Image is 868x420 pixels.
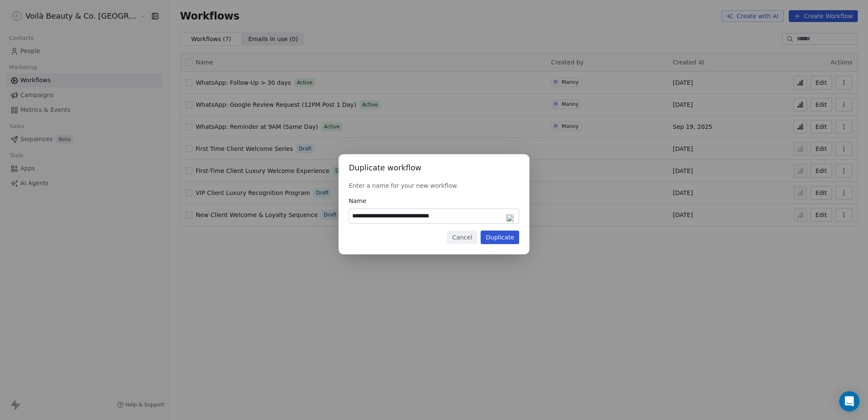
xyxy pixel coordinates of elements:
button: Cancel [447,231,477,244]
img: 19.png [506,214,514,222]
button: Duplicate [481,231,519,244]
span: Name [349,197,519,205]
p: Enter a name for your new workflow. [349,181,519,190]
h1: Duplicate workflow [349,164,519,173]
